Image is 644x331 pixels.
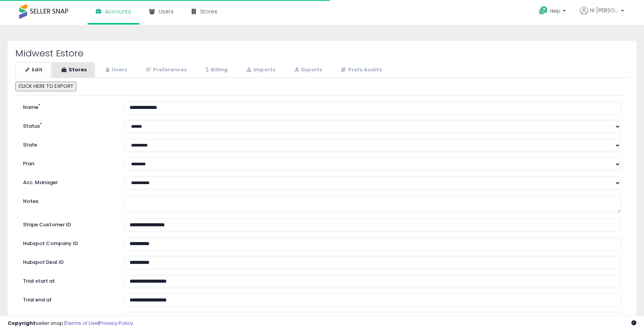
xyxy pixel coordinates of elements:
[15,82,76,91] button: CLICK HERE TO EXPORT
[17,139,119,149] label: State
[8,319,36,327] strong: Copyright
[284,62,330,78] a: Exports
[66,319,98,327] a: Terms of Use
[17,158,119,168] label: Plan
[17,294,119,304] label: Trial end at
[17,176,119,186] label: Acc. Manager
[105,8,131,15] span: Accounts
[17,237,119,247] label: Hubspot Company ID
[550,8,560,14] span: Help
[15,48,629,58] h2: Midwest Estore
[17,101,119,111] label: Name
[331,62,390,78] a: Prefs Audits
[17,313,119,323] label: Accelerator ends at
[580,7,624,24] a: Hi [PERSON_NAME]
[539,6,548,15] i: Get Help
[17,195,119,205] label: Notes
[196,62,236,78] a: Billing
[51,62,95,78] a: Stores
[17,120,119,130] label: Status
[99,319,133,327] a: Privacy Policy
[17,219,119,229] label: Stripe Customer ID
[8,320,133,327] div: seller snap | |
[237,62,284,78] a: Imports
[136,62,195,78] a: Preferences
[96,62,135,78] a: Users
[17,256,119,266] label: Hubspot Deal ID
[590,7,619,14] span: Hi [PERSON_NAME]
[15,62,51,78] a: Edit
[200,8,217,15] span: Stores
[159,8,174,15] span: Users
[17,275,119,285] label: Trial start at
